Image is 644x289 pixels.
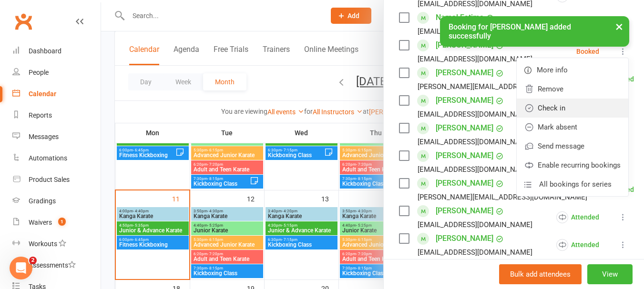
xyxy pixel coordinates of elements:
a: Waivers 1 [12,212,101,233]
div: Dashboard [29,47,61,55]
button: Bulk add attendees [499,264,582,284]
div: Attended [556,211,599,223]
div: [PERSON_NAME][EMAIL_ADDRESS][DOMAIN_NAME] [418,191,587,203]
div: People [29,69,49,76]
span: 1 [58,218,66,226]
div: Messages [29,133,59,140]
a: Workouts [12,233,101,255]
a: Reports [12,105,101,126]
button: × [611,16,628,37]
div: Booking for [PERSON_NAME] added successfully [440,16,630,47]
div: Calendar [29,90,56,98]
div: [EMAIL_ADDRESS][DOMAIN_NAME] [418,246,532,259]
a: [PERSON_NAME] [436,120,493,136]
div: Assessments [29,261,76,269]
div: Attended [556,239,599,251]
a: [PERSON_NAME] [436,65,493,80]
a: All bookings for series [517,175,628,194]
a: Gradings [12,190,101,212]
a: Product Sales [12,169,101,190]
a: [PERSON_NAME] [436,93,493,108]
div: Product Sales [29,176,70,183]
div: Gradings [29,197,56,205]
a: Automations [12,148,101,169]
div: [PERSON_NAME][EMAIL_ADDRESS][DOMAIN_NAME] [418,80,587,93]
a: [PERSON_NAME] [436,203,493,219]
a: People [12,62,101,83]
div: [EMAIL_ADDRESS][DOMAIN_NAME] [418,53,532,65]
div: [EMAIL_ADDRESS][DOMAIN_NAME] [418,219,532,231]
a: Namal Fatima [436,10,484,25]
iframe: Intercom live chat [10,257,32,279]
div: [EMAIL_ADDRESS][DOMAIN_NAME] [418,163,532,176]
a: [PERSON_NAME] [436,148,493,163]
button: View [587,264,633,284]
a: Remove [517,80,628,99]
a: Mark absent [517,118,628,137]
div: Reports [29,111,52,119]
span: All bookings for series [539,179,612,190]
div: Automations [29,154,67,162]
a: Dashboard [12,40,101,62]
div: Waivers [29,219,52,226]
a: Clubworx [11,10,35,33]
span: 2 [29,257,37,264]
a: Enable recurring bookings [517,156,628,175]
div: [EMAIL_ADDRESS][DOMAIN_NAME] [418,108,532,120]
span: More info [537,64,568,76]
a: Calendar [12,83,101,105]
a: Messages [12,126,101,148]
a: More info [517,60,628,80]
a: [PERSON_NAME] [436,176,493,191]
a: Send message [517,137,628,156]
a: [PERSON_NAME] [436,231,493,246]
div: Workouts [29,240,57,248]
div: [EMAIL_ADDRESS][DOMAIN_NAME] [418,136,532,148]
a: Check in [517,99,628,118]
div: Booked [576,48,599,55]
a: Assessments [12,255,101,276]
